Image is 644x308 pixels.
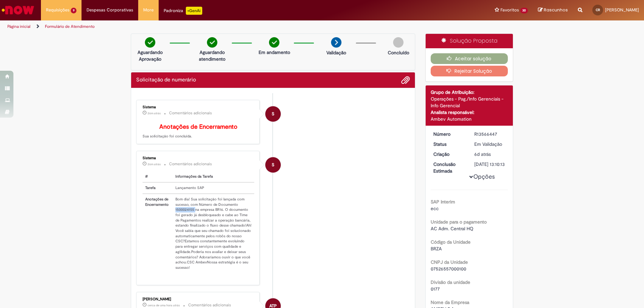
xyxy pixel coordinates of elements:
[269,37,279,48] img: check-circle-green.png
[173,182,254,194] td: Lançamento SAP
[148,162,161,166] span: 26m atrás
[431,239,471,245] b: Código da Unidade
[5,20,424,33] ul: Trilhas de página
[431,116,508,122] div: Ambev Automation
[188,302,231,308] small: Comentários adicionais
[326,49,346,56] p: Validação
[431,266,466,272] span: 07526557000100
[538,7,568,13] a: Rascunhos
[7,24,31,29] a: Página inicial
[393,37,404,48] img: img-circle-grey.png
[148,303,180,307] time: 01/10/2025 09:10:13
[196,49,228,62] p: Aguardando atendimento
[45,24,95,29] a: Formulário de Atendimento
[331,37,341,48] img: arrow-next.png
[544,7,568,13] span: Rascunhos
[431,66,508,76] button: Rejeitar Solução
[143,7,154,13] span: More
[431,53,508,64] button: Aceitar solução
[71,8,76,13] span: 9
[143,171,173,182] th: #
[259,49,290,56] p: Em andamento
[474,161,505,168] div: [DATE] 13:10:13
[474,151,491,157] time: 25/09/2025 12:31:17
[431,286,440,292] span: 0177
[207,37,217,48] img: check-circle-green.png
[143,297,254,301] div: [PERSON_NAME]
[474,141,505,147] div: Em Validação
[143,194,173,273] th: Anotações de Encerramento
[431,259,468,265] b: CNPJ da Unidade
[428,161,470,174] dt: Conclusão Estimada
[388,49,409,56] p: Concluído
[148,111,161,115] time: 01/10/2025 09:31:30
[46,7,69,13] span: Requisições
[145,37,155,48] img: check-circle-green.png
[148,111,161,115] span: 26m atrás
[431,96,508,109] div: Operações - Pag./Info Gerenciais - Info Gerencial
[143,156,254,160] div: Sistema
[428,131,470,137] dt: Número
[428,151,470,158] dt: Criação
[173,171,254,182] th: Informações da Tarefa
[1,3,35,17] img: ServiceNow
[431,205,439,211] span: ecc
[272,157,274,173] span: S
[431,279,470,285] b: Divisão da unidade
[136,77,196,83] h2: Solicitação de numerário Histórico de tíquete
[431,299,469,305] b: Nome da Empresa
[159,123,237,131] b: Anotações de Encerramento
[173,194,254,273] td: Bom dia! Sua solicitação foi lançada com sucesso, com Número de Documento 1500024155 na empresa B...
[401,76,410,84] button: Adicionar anexos
[520,8,528,13] span: 30
[134,49,166,62] p: Aguardando Aprovação
[431,89,508,96] div: Grupo de Atribuição:
[148,162,161,166] time: 01/10/2025 09:31:28
[426,34,513,48] div: Solução Proposta
[169,110,212,116] small: Comentários adicionais
[474,131,505,137] div: R13566447
[428,141,470,147] dt: Status
[431,199,455,205] b: SAP Interim
[474,151,491,157] span: 6d atrás
[143,182,173,194] th: Tarefa
[605,7,639,13] span: [PERSON_NAME]
[431,219,487,225] b: Unidade para o pagamento
[431,226,473,232] span: AC Adm. Central HQ
[169,161,212,167] small: Comentários adicionais
[186,7,202,15] p: +GenAi
[272,106,274,122] span: S
[148,303,180,307] span: cerca de uma hora atrás
[143,105,254,109] div: Sistema
[596,8,600,12] span: CR
[143,124,254,139] p: Sua solicitação foi concluída.
[265,157,281,173] div: System
[500,7,519,13] span: Favoritos
[265,106,281,122] div: System
[164,7,202,15] div: Padroniza
[87,7,133,13] span: Despesas Corporativas
[431,246,442,252] span: BRZA
[474,151,505,158] div: 25/09/2025 12:31:17
[431,109,508,116] div: Analista responsável:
